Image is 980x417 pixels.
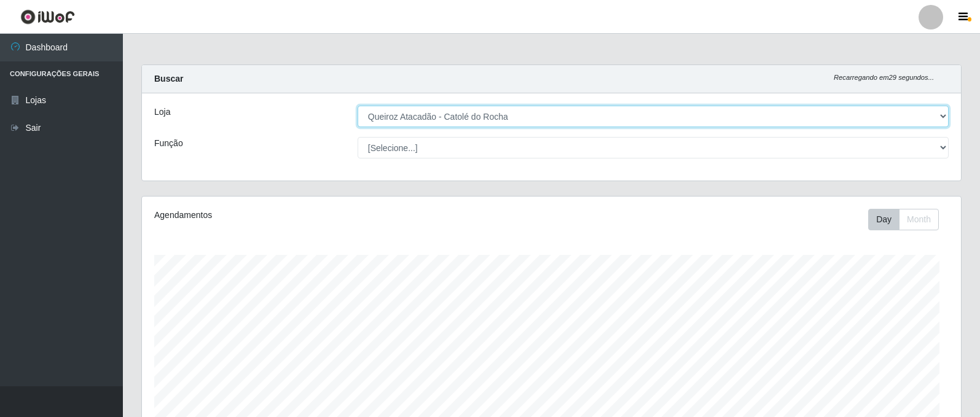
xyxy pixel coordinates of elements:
div: Agendamentos [154,209,474,222]
strong: Buscar [154,74,183,84]
button: Month [899,209,939,230]
button: Day [868,209,900,230]
div: Toolbar with button groups [868,209,949,230]
label: Loja [154,106,170,119]
i: Recarregando em 29 segundos... [834,74,934,81]
img: CoreUI Logo [20,9,75,25]
label: Função [154,137,183,150]
div: First group [868,209,939,230]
